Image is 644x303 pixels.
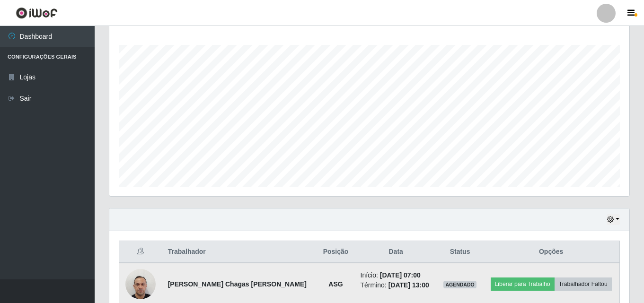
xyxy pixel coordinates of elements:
th: Posição [317,241,354,263]
img: CoreUI Logo [16,7,58,19]
th: Status [437,241,483,263]
th: Opções [483,241,619,263]
li: Término: [361,280,432,290]
button: Liberar para Trabalho [491,277,555,291]
strong: [PERSON_NAME] Chagas [PERSON_NAME] [168,280,307,288]
th: Data [355,241,437,263]
th: Trabalhador [162,241,317,263]
strong: ASG [328,280,343,288]
li: Início: [361,270,432,280]
button: Trabalhador Faltou [555,277,612,291]
time: [DATE] 07:00 [380,271,421,279]
time: [DATE] 13:00 [388,281,429,289]
span: AGENDADO [443,281,476,288]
